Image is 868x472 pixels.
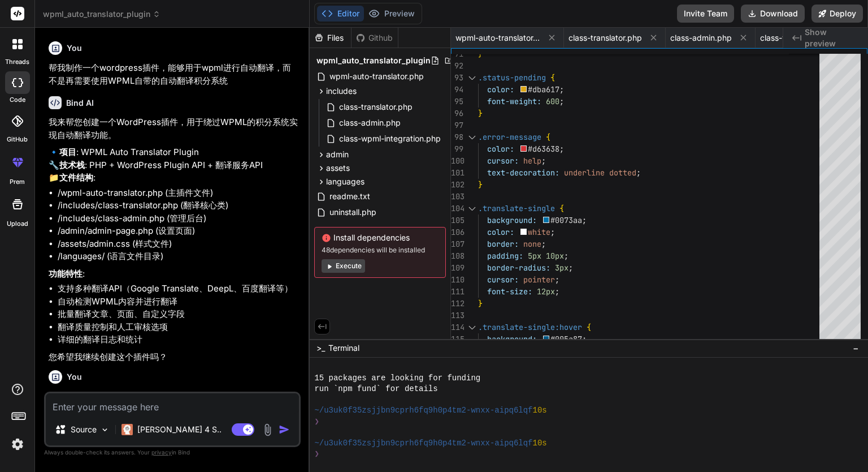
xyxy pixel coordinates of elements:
div: 115 [451,333,463,345]
span: ; [541,156,546,166]
span: border: [487,239,519,249]
span: background: [487,334,537,344]
span: 10s [533,438,547,449]
span: .translate-single:hover [478,322,582,332]
li: /wpml-auto-translator.php (主插件文件) [58,187,298,200]
span: ; [551,227,555,237]
div: 103 [451,191,463,203]
button: Deploy [811,5,863,23]
span: cursor: [487,156,519,166]
span: border-radius: [487,263,550,273]
li: 翻译质量控制和人工审核选项 [58,321,298,334]
li: 详细的翻译日志和统计 [58,333,298,346]
span: ; [555,286,559,297]
span: wpml-auto-translator.php [328,70,425,83]
div: 110 [451,274,463,286]
span: ~/u3uk0f35zsjjbn9cprh6fq9h0p4tm2-wnxx-aipq6lqf [314,438,532,449]
label: code [10,95,25,105]
span: color: [487,227,514,237]
span: class-wpml-integration.php [760,32,845,44]
h6: Bind AI [66,97,94,109]
span: .status-pending [478,72,546,83]
div: Files [310,32,351,44]
span: { [587,322,591,332]
span: uninstall.php [328,205,377,219]
span: languages [326,176,364,187]
li: 支持多种翻译API（Google Translate、DeepL、百度翻译等） [58,282,298,295]
span: { [559,203,564,213]
h6: You [67,42,82,54]
span: underline [564,168,605,178]
span: 5px [528,251,541,261]
span: wpml_auto_translator_plugin [43,8,160,20]
label: threads [5,57,29,67]
li: 批量翻译文章、页面、自定义字段 [58,308,298,321]
div: Click to collapse the range. [465,203,479,214]
div: 104 [451,203,463,214]
p: 您希望我继续创建这个插件吗？ [49,351,298,364]
button: Execute [322,259,365,273]
div: 112 [451,298,463,310]
p: : [49,268,298,281]
span: } [478,108,483,118]
p: Source [71,424,97,435]
div: 101 [451,167,463,179]
div: 111 [451,286,463,298]
span: { [550,72,555,83]
div: 113 [451,310,463,321]
p: 🔹 : WPML Auto Translator Plugin 🔧 : PHP + WordPress Plugin API + 翻译服务API 📁 : [49,146,298,184]
button: − [850,339,861,357]
div: 107 [451,238,463,250]
span: background: [487,215,537,225]
li: 自动检测WPML内容并进行翻译 [58,295,298,308]
button: Preview [364,6,419,22]
span: run `npm fund` for details [314,384,437,394]
p: Always double-check its answers. Your in Bind [44,447,301,458]
span: readme.txt [328,190,371,203]
div: 96 [451,108,463,119]
span: ; [560,144,565,154]
span: assets [326,162,350,174]
span: ; [559,96,564,106]
div: Github [351,32,398,44]
span: Terminal [328,342,359,354]
div: 94 [451,84,463,96]
p: [PERSON_NAME] 4 S.. [137,424,222,435]
span: class-admin.php [670,32,732,44]
li: /includes/class-translator.php (翻译核心类) [58,199,298,212]
span: #0073aa [551,215,583,225]
div: 109 [451,262,463,274]
span: 10px [546,251,564,261]
span: Show preview [805,27,859,49]
span: ; [564,251,568,261]
span: 600 [546,96,559,106]
img: Pick Models [100,425,110,435]
span: text-decoration: [487,168,559,178]
span: .translate-single [478,203,555,213]
div: Click to collapse the range. [465,131,479,143]
span: 3px [555,263,568,273]
img: icon [279,424,290,435]
button: Download [741,5,805,23]
span: ; [568,263,573,273]
span: class-translator.php [338,100,414,114]
div: 105 [451,214,463,226]
img: settings [8,435,27,454]
span: 12px [537,286,555,297]
div: Click to collapse the range. [465,321,479,333]
span: ; [636,168,641,178]
div: 98 [451,131,463,143]
div: 106 [451,226,463,238]
span: cursor: [487,274,519,285]
span: none [523,239,541,249]
span: } [478,298,483,308]
span: − [853,342,859,354]
img: attachment [261,423,274,436]
h6: You [67,371,82,383]
span: font-weight: [487,96,541,106]
div: 92 [451,60,463,72]
span: #d63638 [528,144,560,154]
p: 帮我制作一个wordpress插件，能够用于wpml进行自动翻译，而不是再需要使用WPML自带的自动翻译积分系统 [49,62,298,87]
div: 100 [451,155,463,167]
span: dotted [609,168,636,178]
